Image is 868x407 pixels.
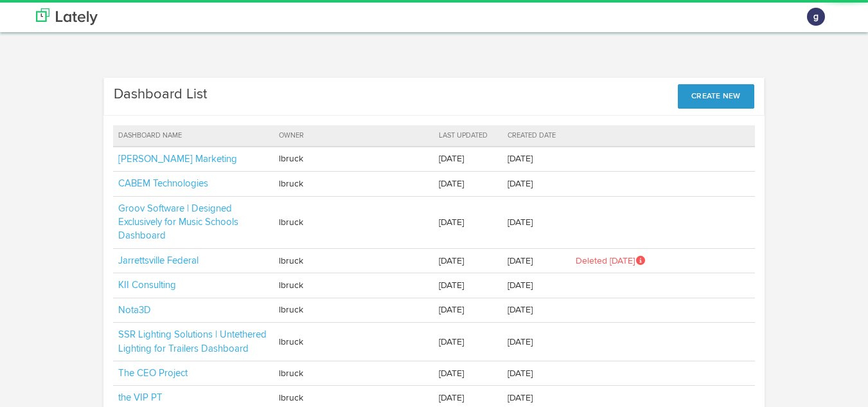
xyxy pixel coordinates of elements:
a: Jarrettsville Federal [118,256,199,266]
td: [DATE] [502,323,571,361]
th: Dashboard Name [113,125,274,147]
td: [DATE] [434,273,502,298]
td: [DATE] [502,248,571,273]
td: lbruck [274,273,434,298]
th: Created Date [502,125,571,147]
td: lbruck [274,147,434,172]
span: Deleted [DATE] [576,257,646,266]
td: [DATE] [434,323,502,361]
a: SSR Lighting Solutions | Untethered Lighting for Trailers Dashboard [118,330,267,353]
td: [DATE] [502,298,571,322]
h3: Dashboard List [114,84,207,105]
a: Groov Software | Designed Exclusively for Music Schools Dashboard [118,204,238,241]
a: KII Consulting [118,280,176,290]
td: [DATE] [502,172,571,196]
button: g [807,8,825,26]
td: lbruck [274,172,434,196]
td: [DATE] [434,147,502,172]
td: lbruck [274,323,434,361]
a: The CEO Project [118,368,188,378]
th: Last Updated [434,125,502,147]
a: [PERSON_NAME] Marketing [118,154,237,164]
td: [DATE] [502,147,571,172]
td: [DATE] [434,361,502,385]
td: [DATE] [434,196,502,248]
td: [DATE] [434,172,502,196]
td: lbruck [274,298,434,322]
a: Create New [678,84,754,109]
a: the VIP PT [118,393,163,402]
img: logo_lately_bg_light.svg [36,8,98,25]
a: CABEM Technologies [118,179,208,188]
td: [DATE] [502,196,571,248]
td: lbruck [274,196,434,248]
a: Nota3D [118,305,151,315]
td: lbruck [274,361,434,385]
td: lbruck [274,248,434,273]
td: [DATE] [434,248,502,273]
td: [DATE] [434,298,502,322]
td: [DATE] [502,273,571,298]
td: [DATE] [502,361,571,385]
th: Owner [274,125,434,147]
